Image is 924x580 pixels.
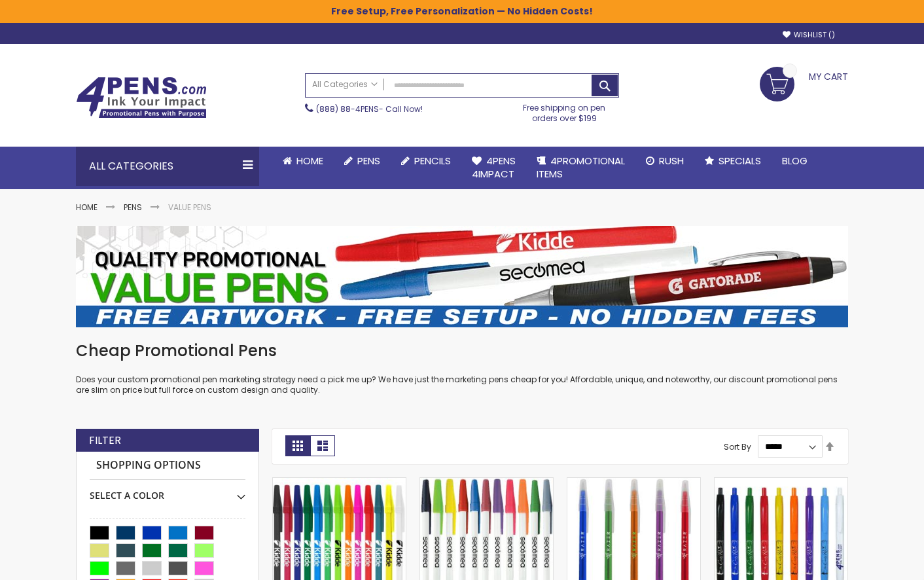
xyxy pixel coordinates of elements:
a: Specials [694,147,772,175]
a: Home [272,147,334,175]
a: (888) 88-4PENS [316,103,379,115]
strong: Value Pens [168,202,211,213]
div: Select A Color [90,480,245,502]
label: Sort By [724,441,751,452]
a: Wishlist [783,30,835,40]
a: Rush [635,147,694,175]
span: 4PROMOTIONAL ITEMS [537,154,625,181]
img: Value Pens [76,226,848,327]
img: 4Pens Custom Pens and Promotional Products [76,77,207,118]
span: Specials [719,154,761,168]
strong: Filter [89,433,121,448]
a: Custom Cambria Plastic Retractable Ballpoint Pen - Monochromatic Body Color [715,477,847,488]
a: Pencils [391,147,461,175]
span: Rush [659,154,684,168]
a: Belfast Value Stick Pen [420,477,553,488]
a: Belfast Translucent Value Stick Pen [567,477,700,488]
span: Pencils [414,154,451,168]
h1: Cheap Promotional Pens [76,340,848,361]
a: Blog [772,147,818,175]
span: Blog [782,154,808,168]
span: - Call Now! [316,103,423,115]
strong: Shopping Options [90,452,245,480]
a: 4PROMOTIONALITEMS [526,147,635,189]
a: Home [76,202,98,213]
strong: Grid [285,435,310,456]
a: Pens [124,202,142,213]
a: Belfast B Value Stick Pen [273,477,406,488]
div: Free shipping on pen orders over $199 [510,98,620,124]
a: 4Pens4impact [461,147,526,189]
span: All Categories [312,79,378,90]
div: Does your custom promotional pen marketing strategy need a pick me up? We have just the marketing... [76,340,848,396]
a: Pens [334,147,391,175]
div: All Categories [76,147,259,186]
span: Pens [357,154,380,168]
a: All Categories [306,74,384,96]
span: Home [296,154,323,168]
span: 4Pens 4impact [472,154,516,181]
